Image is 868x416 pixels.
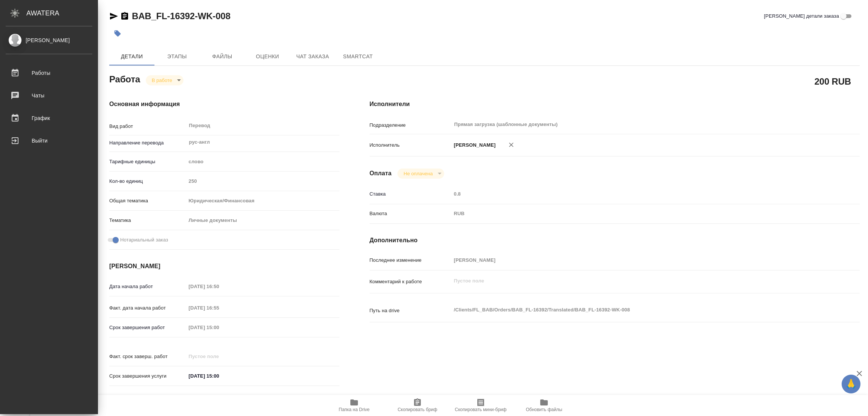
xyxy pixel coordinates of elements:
p: Общая тематика [109,197,186,205]
span: Этапы [159,52,195,61]
p: Ставка [370,190,451,198]
a: Выйти [2,131,96,150]
h2: 200 RUB [815,75,851,88]
a: BAB_FL-16392-WK-008 [132,11,231,21]
p: Вид работ [109,123,186,130]
span: Скопировать бриф [397,407,437,412]
button: Папка на Drive [322,395,386,416]
span: Папка на Drive [339,407,370,412]
p: Факт. дата начала работ [109,304,186,312]
p: Срок завершения работ [109,324,186,331]
p: Тематика [109,217,186,224]
p: Факт. срок заверш. работ [109,353,186,360]
p: Валюта [370,210,451,217]
span: Детали [114,52,150,61]
button: В работе [150,77,174,84]
div: В работе [146,75,183,85]
a: Работы [2,64,96,82]
span: Обновить файлы [526,407,562,412]
input: Пустое поле [186,351,252,362]
p: [PERSON_NAME] [451,141,496,149]
input: Пустое поле [186,176,339,187]
div: [PERSON_NAME] [6,36,92,44]
div: В работе [397,169,444,179]
p: Срок завершения услуги [109,372,186,380]
span: Чат заказа [295,52,331,61]
p: Последнее изменение [370,257,451,264]
h4: Оплата [370,169,392,178]
p: Кол-во единиц [109,178,186,185]
div: Чаты [6,90,92,101]
button: Скопировать мини-бриф [449,395,512,416]
h4: Дополнительно [370,236,860,245]
button: Обновить файлы [512,395,576,416]
span: 🙏 [845,376,857,392]
button: Скопировать ссылку [120,12,129,21]
p: Путь на drive [370,307,451,314]
h4: Исполнители [370,100,860,109]
span: Файлы [204,52,240,61]
a: График [2,109,96,128]
p: Подразделение [370,121,451,129]
p: Тарифные единицы [109,158,186,165]
input: Пустое поле [451,255,819,266]
button: Добавить тэг [109,25,126,42]
p: Исполнитель [370,141,451,149]
div: слово [186,155,339,168]
div: RUB [451,207,819,220]
span: SmartCat [340,52,376,61]
button: Удалить исполнителя [503,137,520,153]
button: Не оплачена [401,170,435,177]
input: Пустое поле [186,322,252,333]
span: Оценки [249,52,286,61]
h4: Основная информация [109,100,339,109]
h4: [PERSON_NAME] [109,262,339,271]
p: Комментарий к работе [370,278,451,285]
input: Пустое поле [186,281,252,292]
div: Выйти [6,135,92,146]
span: Скопировать мини-бриф [455,407,506,412]
button: 🙏 [842,375,860,393]
input: ✎ Введи что-нибудь [186,370,252,381]
h2: Работа [109,72,140,85]
span: Нотариальный заказ [120,236,168,244]
div: Личные документы [186,214,339,227]
div: AWATERA [26,6,98,21]
div: График [6,112,92,124]
input: Пустое поле [451,188,819,199]
a: Чаты [2,86,96,105]
div: Работы [6,67,92,79]
span: [PERSON_NAME] детали заказа [764,12,839,20]
div: Юридическая/Финансовая [186,194,339,207]
input: Пустое поле [186,302,252,313]
p: Дата начала работ [109,283,186,290]
button: Скопировать ссылку для ЯМессенджера [109,12,118,21]
textarea: /Clients/FL_BAB/Orders/BAB_FL-16392/Translated/BAB_FL-16392-WK-008 [451,304,819,316]
p: Направление перевода [109,139,186,147]
button: Скопировать бриф [386,395,449,416]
